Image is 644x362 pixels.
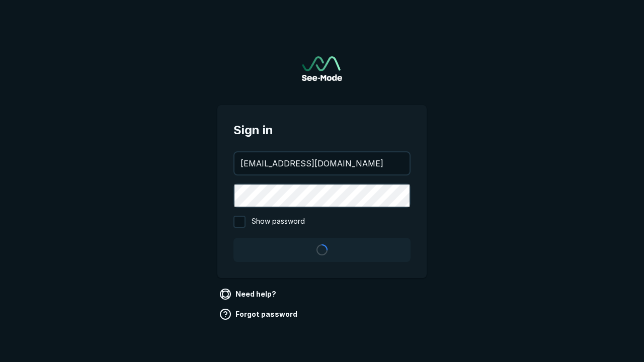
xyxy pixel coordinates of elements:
span: Show password [252,216,305,228]
a: Need help? [217,286,280,302]
a: Forgot password [217,306,301,322]
a: Go to sign in [302,56,342,81]
input: your@email.com [234,152,410,174]
span: Sign in [233,121,411,139]
img: See-Mode Logo [302,56,342,81]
